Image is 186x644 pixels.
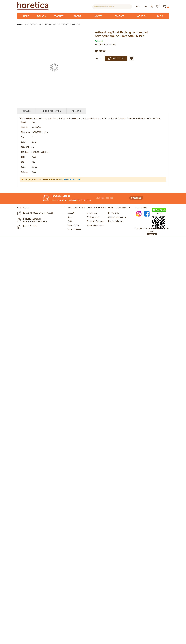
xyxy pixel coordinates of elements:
[72,109,81,113] a: Reviews
[87,212,97,214] a: My Account
[95,43,99,46] strong: SKU
[129,56,134,61] a: Add to Wish List
[108,206,130,209] h4: How to Shop with Us
[68,212,75,214] a: About Us
[68,206,85,209] h4: About Horetica
[20,169,31,175] th: Material
[95,57,98,60] span: Qty
[20,145,31,150] th: PCS / CTN
[31,160,166,165] td: 0.61
[87,224,103,226] a: Wholesale Inquiries
[17,23,22,25] a: Home
[95,49,106,52] span: ฿580.00
[68,228,81,230] a: Terms of Service
[87,206,106,209] h4: Customer Service
[105,56,127,61] button: Add to Cart
[54,13,64,19] span: Products
[95,40,103,42] span: In stock
[68,13,87,19] a: About Us
[20,155,31,160] th: CBM
[23,225,59,227] span: [STREET_ADDRESS]
[20,120,31,125] th: Brand
[140,6,141,7] img: dropdown-icon.svg
[23,217,41,220] a: [PHONE_NUMBER]
[86,13,109,19] a: How to Order
[68,224,79,226] a: Privacy Policy
[20,125,31,130] th: Material
[31,130,166,135] td: 14.00 x50.00 x1.50 cm.
[95,30,148,38] span: Artisan Long Small Rectangular Handled Serving/Chopping Board with PU Tied
[87,216,99,218] a: Track My Order
[113,13,126,24] span: Contact Us
[50,63,58,72] img: Loading...
[72,13,83,24] span: About Us
[41,109,61,113] a: More Information
[31,140,166,145] td: Natural
[31,120,166,125] td: Mye
[134,13,149,24] span: Wooden Crate
[148,4,155,7] a: Login
[23,14,29,18] span: Home
[90,13,105,24] span: How to Order
[153,13,167,19] a: Blog
[31,149,166,155] td: 16.20 x 52.2 x 21.00 cm.
[108,220,124,222] a: Refunds & Returns
[95,40,169,43] div: Availability
[87,220,105,222] a: Request A Catalogue
[31,135,166,140] td: S
[50,13,68,19] a: Products
[31,164,166,169] td: Natural
[23,220,47,222] span: Open: Mon-Fri 8.30am - 5.30pm
[68,216,72,218] a: News
[17,2,49,10] img: Horetica.com
[43,195,95,197] h4: Newsletter Signup
[33,13,50,19] a: Brands
[31,169,166,175] td: Wood
[157,13,163,19] span: Blog
[19,13,33,19] a: Home
[37,13,46,19] span: Brands
[31,145,166,150] td: 12
[136,206,169,209] h4: Follow Us
[155,4,161,7] a: Wishlist
[61,178,66,180] a: Sign in
[67,178,81,180] a: create an account
[23,212,53,214] a: [EMAIL_ADDRESS][DOMAIN_NAME]
[129,196,143,200] button: Subscribe
[20,160,31,165] th: GW
[108,212,120,214] a: How to Order
[136,5,138,8] span: en
[23,109,31,113] a: Details
[31,125,166,130] td: Acacia Wood
[108,216,126,218] a: Shipping Information
[17,206,62,209] h4: Contact Us
[131,196,141,199] span: Subscribe
[107,57,125,60] span: Add to Cart
[25,178,163,180] div: Only registered users can write reviews. Please or
[109,13,130,19] a: Contact Us
[20,135,31,140] th: Size
[99,43,116,46] div: CBG07B30/15SPU0MO
[135,227,169,233] address: Copyright © 2020 [DOMAIN_NAME]. All rights reserved.
[43,199,95,202] p: Sign up to be the first to know about our promotions
[144,5,147,8] span: THB
[68,220,72,222] a: FAQs
[20,149,31,155] th: CTN Size
[152,212,166,215] p: QR Code
[22,23,81,26] li: Artisan Long Small Rectangular Handled Serving/Chopping Board with PU Tied
[130,13,153,19] a: Wooden Crate
[20,130,31,135] th: Dimensions
[31,155,166,160] td: 0.018
[20,140,31,145] th: Color
[20,164,31,169] th: Color
[20,117,166,120] div: This beautifully grained acacia wood reversible serving board with handle adds a touch of sophist...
